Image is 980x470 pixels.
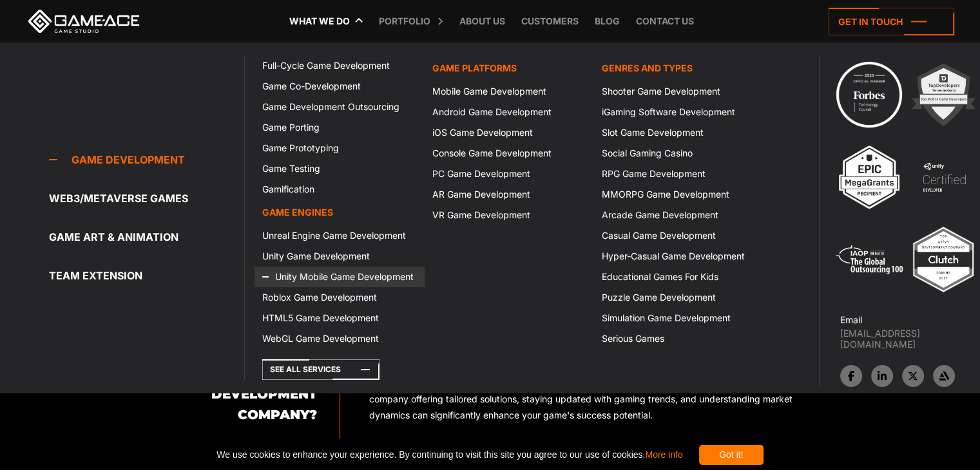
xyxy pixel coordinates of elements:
[594,143,764,164] a: Social Gaming Casino
[594,205,764,225] a: Arcade Game Development
[255,267,424,287] a: Unity Mobile Game Development
[594,55,764,81] a: Genres and Types
[255,308,424,328] a: HTML5 Game Development
[49,263,244,288] a: Team Extension
[216,445,682,465] span: We use cookies to enhance your experience. By continuing to visit this site you agree to our use ...
[699,445,764,465] div: Got it!
[840,314,862,325] strong: Email
[908,224,979,295] img: Top ar vr development company gaming 2025 game ace
[255,138,424,158] a: Game Prototyping
[594,267,764,287] a: Educational Games For Kids
[594,102,764,122] a: iGaming Software Development
[255,246,424,267] a: Unity Game Development
[908,142,979,212] img: 4
[425,55,594,81] a: Game platforms
[425,122,594,143] a: iOS Game Development
[594,287,764,308] a: Puzzle Game Development
[425,184,594,205] a: AR Game Development
[255,225,424,246] a: Unreal Engine Game Development
[425,81,594,102] a: Mobile Game Development
[49,147,244,173] a: Game development
[425,205,594,225] a: VR Game Development
[255,179,424,200] a: Gamification
[594,81,764,102] a: Shooter Game Development
[834,59,905,130] img: Technology council badge program ace 2025 game ace
[594,225,764,246] a: Casual Game Development
[255,328,424,349] a: WebGL Game Development
[594,122,764,143] a: Slot Game Development
[594,246,764,267] a: Hyper-Casual Game Development
[834,142,905,212] img: 3
[594,308,764,328] a: Simulation Game Development
[829,8,954,35] a: Get in touch
[834,224,905,295] img: 5
[594,164,764,184] a: RPG Game Development
[425,143,594,164] a: Console Game Development
[594,328,764,349] a: Serious Games
[645,449,682,460] a: More info
[425,102,594,122] a: Android Game Development
[255,117,424,138] a: Game Porting
[425,164,594,184] a: PC Game Development
[594,184,764,205] a: MMORPG Game Development
[262,359,380,380] a: See All Services
[49,185,244,211] a: Web3/Metaverse Games
[255,287,424,308] a: Roblox Game Development
[255,76,424,97] a: Game Co-Development
[255,55,424,76] a: Full-Cycle Game Development
[908,59,979,130] img: 2
[255,97,424,117] a: Game Development Outsourcing
[49,224,244,250] a: Game Art & Animation
[255,200,424,225] a: Game Engines
[255,158,424,179] a: Game Testing
[840,328,980,350] a: [EMAIL_ADDRESS][DOMAIN_NAME]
